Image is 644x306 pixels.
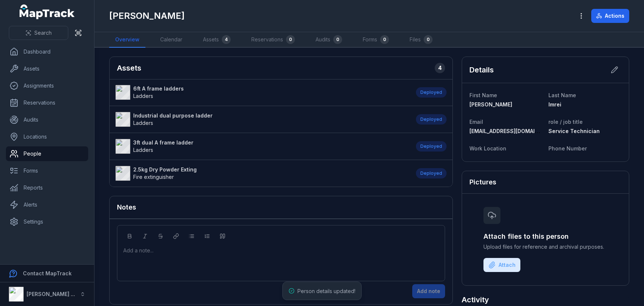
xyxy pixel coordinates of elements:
[133,93,153,99] span: Ladders
[6,197,88,212] a: Alerts
[483,231,607,242] h3: Attach files to this person
[222,35,231,44] div: 4
[380,35,389,44] div: 0
[133,147,153,153] span: Ladders
[416,168,447,178] div: Deployed
[6,163,88,178] a: Forms
[109,32,145,48] a: Overview
[469,92,497,98] span: First Name
[469,177,496,187] h3: Pictures
[27,291,78,297] strong: [PERSON_NAME] Air
[117,63,141,73] h2: Assets
[416,114,447,125] div: Deployed
[154,32,188,48] a: Calendar
[6,78,88,93] a: Assignments
[548,101,561,108] span: Imrei
[6,61,88,76] a: Assets
[416,87,447,98] div: Deployed
[6,214,88,229] a: Settings
[357,32,395,48] a: Forms0
[6,180,88,195] a: Reports
[116,85,409,100] a: 6ft A frame laddersLadders
[20,4,75,19] a: MapTrack
[9,26,68,40] button: Search
[297,288,355,294] span: Person details updated!
[548,92,576,98] span: Last Name
[591,9,629,23] button: Actions
[469,65,494,75] h2: Details
[245,32,301,48] a: Reservations0
[483,258,520,272] button: Attach
[469,128,558,134] span: [EMAIL_ADDRESS][DOMAIN_NAME]
[116,166,409,181] a: 2.5kg Dry Powder ExtingFire extinguisher
[6,44,88,59] a: Dashboard
[133,166,197,173] strong: 2.5kg Dry Powder Exting
[469,119,483,125] span: Email
[109,10,185,22] h1: [PERSON_NAME]
[469,145,506,152] span: Work Location
[6,95,88,110] a: Reservations
[133,174,174,180] span: Fire extinguisher
[34,29,52,37] span: Search
[462,295,489,305] h2: Activity
[117,202,136,212] h3: Notes
[116,139,409,154] a: 3ft dual A frame ladderLadders
[133,85,184,92] strong: 6ft A frame ladders
[333,35,342,44] div: 0
[469,101,512,108] span: [PERSON_NAME]
[310,32,348,48] a: Audits0
[548,119,583,125] span: role / job title
[286,35,295,44] div: 0
[404,32,438,48] a: Files0
[6,129,88,144] a: Locations
[23,270,72,276] strong: Contact MapTrack
[483,243,607,251] span: Upload files for reference and archival purposes.
[133,112,213,119] strong: Industrial dual purpose ladder
[548,128,600,134] span: Service Technician
[133,120,153,126] span: Ladders
[133,139,193,146] strong: 3ft dual A frame ladder
[435,63,445,73] div: 4
[6,112,88,127] a: Audits
[197,32,237,48] a: Assets4
[424,35,433,44] div: 0
[548,145,587,152] span: Phone Number
[116,112,409,127] a: Industrial dual purpose ladderLadders
[416,141,447,152] div: Deployed
[6,146,88,161] a: People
